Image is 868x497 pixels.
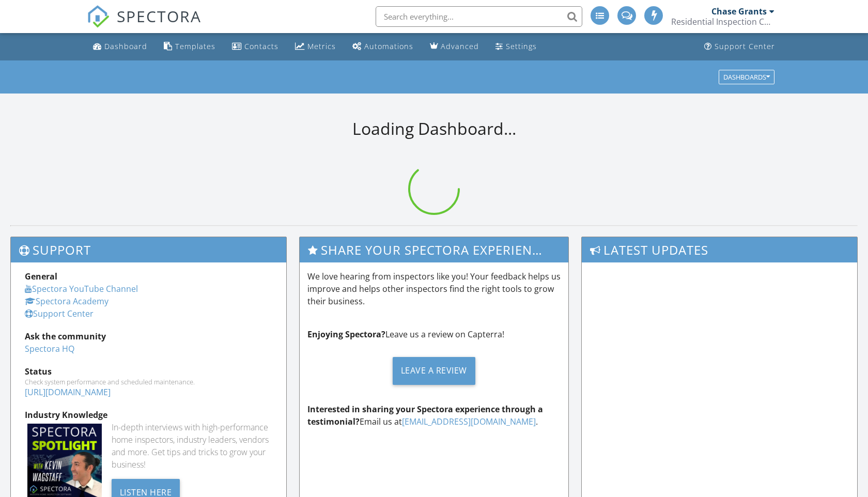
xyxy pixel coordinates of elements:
a: Templates [160,37,220,56]
a: Spectora Academy [25,296,109,307]
a: Support Center [25,308,94,319]
h3: Latest Updates [582,237,857,262]
div: Dashboard [104,41,147,51]
a: [URL][DOMAIN_NAME] [25,386,111,398]
p: Email us at . [307,403,561,428]
a: Contacts [228,37,283,56]
button: Dashboards [719,70,774,84]
strong: Interested in sharing your Spectora experience through a testimonial? [307,403,543,427]
a: Automations (Advanced) [348,37,417,56]
a: [EMAIL_ADDRESS][DOMAIN_NAME] [402,416,536,427]
div: Templates [175,41,215,51]
h3: Share Your Spectora Experience [300,237,569,262]
div: Residential Inspection Consultants [671,17,774,27]
div: Settings [506,41,537,51]
div: Advanced [441,41,479,51]
input: Search everything... [376,6,582,27]
a: Spectora HQ [25,343,74,354]
a: Leave a Review [307,349,561,393]
div: In-depth interviews with high-performance home inspectors, industry leaders, vendors and more. Ge... [112,421,272,471]
div: Contacts [244,41,278,51]
strong: General [25,271,57,282]
a: Spectora YouTube Channel [25,283,138,294]
img: The Best Home Inspection Software - Spectora [87,5,110,28]
a: Metrics [291,37,340,56]
div: Industry Knowledge [25,409,272,421]
div: Ask the community [25,330,272,343]
a: Support Center [700,37,779,56]
a: Advanced [426,37,483,56]
div: Metrics [307,41,336,51]
a: SPECTORA [87,14,202,36]
div: Chase Grants [711,6,767,17]
div: Automations [364,41,413,51]
strong: Enjoying Spectora? [307,329,385,340]
p: Leave us a review on Capterra! [307,328,561,340]
div: Check system performance and scheduled maintenance. [25,378,272,386]
div: Status [25,365,272,378]
a: Settings [491,37,541,56]
a: Dashboard [89,37,151,56]
h3: Support [11,237,286,262]
p: We love hearing from inspectors like you! Your feedback helps us improve and helps other inspecto... [307,270,561,307]
div: Dashboards [723,73,770,81]
span: SPECTORA [117,5,202,27]
div: Leave a Review [393,357,475,385]
div: Support Center [715,41,775,51]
